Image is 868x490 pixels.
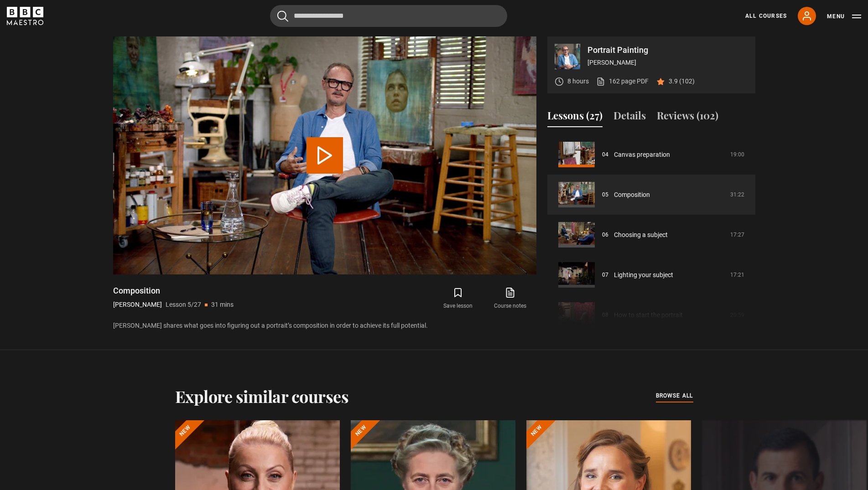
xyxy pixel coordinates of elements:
svg: BBC Maestro [7,7,43,25]
p: [PERSON_NAME] shares what goes into figuring out a portrait’s composition in order to achieve its... [113,321,536,330]
a: Composition [614,190,650,200]
a: Lighting your subject [614,270,673,280]
a: browse all [656,391,693,401]
h2: Explore similar courses [175,387,349,406]
p: 8 hours [567,77,589,86]
p: Lesson 5/27 [166,300,201,309]
span: browse all [656,391,693,400]
p: Portrait Painting [587,46,748,54]
p: 3.9 (102) [669,77,695,86]
a: 162 page PDF [596,77,649,86]
video-js: Video Player [113,36,536,274]
button: Toggle navigation [827,12,861,21]
p: 31 mins [211,300,234,309]
p: [PERSON_NAME] [113,300,162,309]
button: Submit the search query [277,10,288,22]
a: Course notes [484,285,536,312]
input: Search [270,5,507,27]
button: Lessons (27) [547,108,603,127]
button: Play Lesson Composition [307,137,343,174]
button: Details [613,108,646,127]
button: Save lesson [432,285,484,312]
p: [PERSON_NAME] [587,58,748,67]
button: Reviews (102) [657,108,718,127]
h1: Composition [113,285,234,296]
a: Canvas preparation [614,150,670,160]
a: All Courses [745,12,787,20]
a: Choosing a subject [614,230,668,240]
